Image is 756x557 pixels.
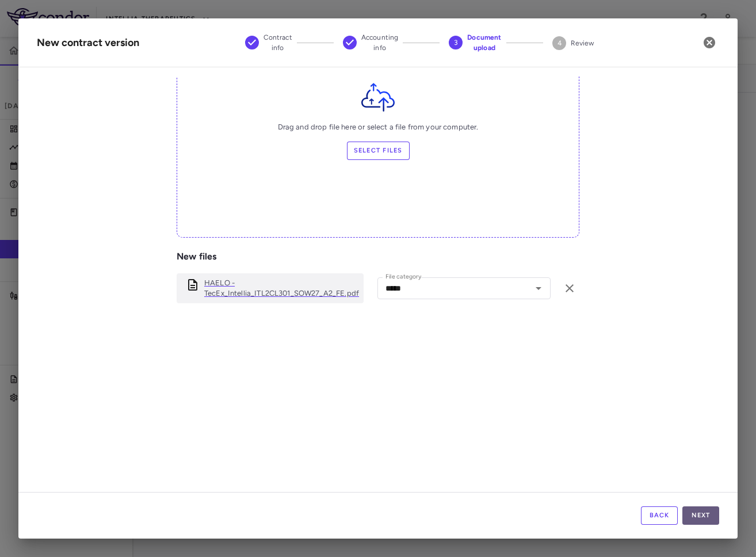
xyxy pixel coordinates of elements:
p: New files [177,251,579,262]
label: File category [385,272,421,282]
img: File Icon [361,83,395,112]
button: Open [530,280,547,296]
div: New contract version [37,35,139,51]
button: Remove [560,278,579,298]
label: Select files [347,142,410,160]
button: Contract info [236,18,301,67]
text: 3 [454,39,458,47]
button: Back [641,506,678,525]
span: Document upload [467,32,501,53]
p: Drag and drop file here or select a file from your computer. [177,122,579,132]
button: Accounting info [334,18,408,67]
a: HAELO - TecEx_Intellia_ITL2CL301_SOW27_A2_FE.pdf [204,278,359,299]
span: Accounting info [361,32,399,53]
button: Next [682,506,719,525]
span: Contract info [264,32,292,53]
button: Document upload [440,18,510,67]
